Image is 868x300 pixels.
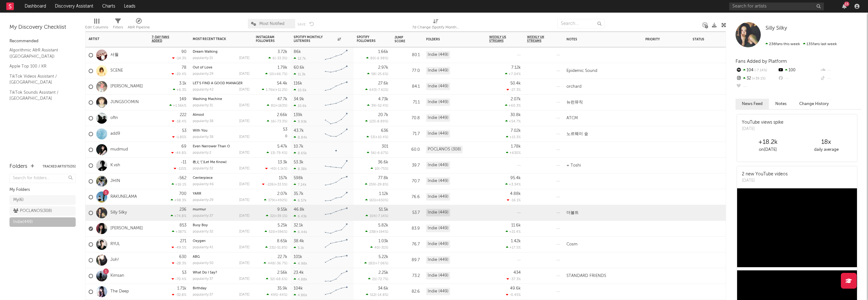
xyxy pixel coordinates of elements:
[844,2,849,6] div: 13
[309,21,314,26] button: Undo the changes to the current view.
[271,104,275,108] span: 81
[395,162,420,169] div: 39.7
[294,50,301,54] div: 86k
[378,113,388,117] div: 20.7k
[739,146,797,154] div: on [DATE]
[9,195,76,205] a: My(6)
[566,69,597,73] span: Epidemic Sound
[193,208,206,211] a: murmur
[276,120,286,123] span: -73.3 %
[271,120,275,123] span: 16
[742,171,788,178] div: 2 new YouTube videos
[110,273,124,279] a: Kimsan
[180,113,186,117] div: 222
[294,176,303,180] div: 598k
[412,16,460,34] div: 7d Change (Spotify Monthly Listeners)
[294,97,304,101] div: 34.9k
[193,82,243,85] a: LET'S FIND A GOOD MANAGER
[765,26,787,31] span: Silly Silky
[367,72,388,76] div: ( )
[378,81,388,85] div: 27.6k
[370,57,375,60] span: 80
[505,72,521,76] div: +7.04 %
[375,136,387,139] span: +10.4 %
[378,160,388,164] div: 36.6k
[193,224,208,227] a: Busy Boy
[736,74,777,83] div: 32
[563,100,586,105] div: 뉴런뮤직
[268,56,287,60] div: ( )
[193,239,206,243] a: Oxygen
[277,113,287,117] div: 2.66k
[239,104,249,107] div: [DATE]
[9,186,76,194] div: My Folders
[742,178,788,184] div: [DATE]
[193,56,213,60] div: popularity: 21
[395,67,420,75] div: 77.0
[152,35,177,43] span: 7-Day Fans Added
[181,144,186,149] div: 69
[395,51,420,59] div: 80.1
[294,72,306,76] div: 11.3k
[181,50,186,54] div: 90
[426,83,450,90] div: Indie (449)
[267,103,287,108] div: ( )
[275,183,286,186] span: +33.5 %
[376,104,387,108] span: -52.4 %
[563,132,591,137] div: 노르웨이 숲
[276,57,286,60] span: -33.3 %
[395,99,420,106] div: 71.1
[294,81,302,85] div: 116k
[736,66,777,74] div: 104
[9,63,69,70] a: Apple Top 100 / KR
[294,160,303,164] div: 53.3k
[739,138,797,146] div: +18.2k
[793,99,835,109] button: Change History
[169,103,186,108] div: +1.56k %
[193,255,200,259] a: ABG
[369,183,375,186] span: 259
[9,73,69,86] a: TikTok Videos Assistant / [GEOGRAPHIC_DATA]
[265,72,287,76] div: ( )
[322,158,350,174] svg: Chart title
[9,47,69,60] a: Algorithmic A&R Assistant ([GEOGRAPHIC_DATA])
[172,72,186,76] div: -20.4 %
[193,50,218,54] a: Dream Walking
[193,88,214,91] div: popularity: 42
[294,183,307,187] div: 7.24k
[128,24,150,31] div: A&R Pipeline
[278,66,287,70] div: 1.79k
[273,57,275,60] span: 6
[193,198,214,202] div: popularity: 29
[563,163,584,168] div: = Toshi
[777,74,819,83] div: --
[89,37,136,41] div: Artist
[379,167,387,171] span: -75 %
[110,289,129,294] a: The Deep
[371,151,375,155] span: 56
[110,179,120,184] a: JHIN
[506,151,521,155] div: +630 %
[395,83,420,91] div: 84.1
[365,119,388,123] div: ( )
[426,67,450,74] div: Indie (449)
[278,50,287,54] div: 3.72k
[365,182,388,186] div: ( )
[110,84,143,89] a: [PERSON_NAME]
[371,136,374,139] span: 53
[110,226,143,231] a: [PERSON_NAME]
[239,198,249,202] div: [DATE]
[262,182,287,186] div: ( )
[322,174,350,189] svg: Chart title
[279,176,287,180] div: 157k
[426,146,463,153] div: POCLANOS (308)
[527,35,551,43] span: Weekly UK Streams
[193,183,214,186] div: popularity: 46
[378,97,388,101] div: 4.73k
[193,167,213,170] div: popularity: 32
[510,192,521,196] div: 4.88k
[193,82,249,85] div: LET'S FIND A GOOD MANAGER
[110,68,123,74] a: SCENE
[369,120,375,123] span: 123
[371,167,388,171] div: ( )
